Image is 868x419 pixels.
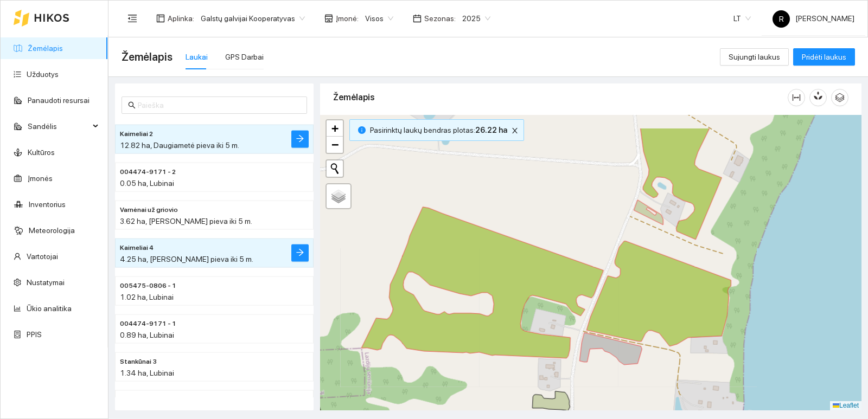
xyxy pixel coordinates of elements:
[201,10,305,27] span: Galstų galvijai Kooperatyvas
[358,126,366,134] span: info-circle
[120,369,174,377] span: 1.34 ha, Lubinai
[333,82,788,113] div: Žemėlapis
[788,89,805,106] button: column-width
[327,184,350,208] a: Layers
[331,138,339,151] span: −
[291,131,309,148] button: arrow-right
[28,44,63,53] a: Žemėlapis
[120,141,239,150] span: 12.82 ha, Daugiametė pieva iki 5 m.
[29,200,66,209] a: Inventorius
[120,217,252,225] span: 3.62 ha, [PERSON_NAME] pieva iki 5 m.
[509,127,521,134] span: close
[27,278,65,287] a: Nustatymai
[27,252,58,261] a: Vartotojai
[120,255,253,263] span: 4.25 ha, [PERSON_NAME] pieva iki 5 m.
[120,357,157,367] span: Stankūnai 3
[802,51,846,63] span: Pridėti laukus
[120,319,176,329] span: 004474-9171 - 1
[327,120,343,137] a: Zoom in
[120,331,174,339] span: 0.89 ha, Lubinai
[720,53,789,61] a: Sujungti laukus
[28,96,90,105] a: Panaudoti resursai
[28,115,90,137] span: Sandėlis
[122,48,173,66] span: Žemėlapis
[462,10,490,27] span: 2025
[720,48,789,66] button: Sujungti laukus
[733,10,751,27] span: LT
[291,244,309,262] button: arrow-right
[779,10,784,28] span: R
[788,93,805,102] span: column-width
[120,179,174,188] span: 0.05 ha, Lubinai
[128,101,136,109] span: search
[29,226,75,235] a: Meteorologija
[336,12,359,24] span: Įmonė :
[28,148,55,157] a: Kultūros
[120,243,154,253] span: Kaimeliai 4
[120,395,157,405] span: Stankūnai 5
[324,14,333,23] span: shop
[833,402,859,409] a: Leaflet
[122,8,143,29] button: menu-fold
[773,14,854,23] span: [PERSON_NAME]
[475,126,507,134] b: 26.22 ha
[120,205,178,215] span: Varnėnai už griovio
[27,330,42,339] a: PPIS
[331,121,339,135] span: +
[793,48,855,66] button: Pridėti laukus
[120,129,153,139] span: Kaimeliai 2
[365,10,393,27] span: Visos
[127,14,137,23] span: menu-fold
[27,70,59,79] a: Užduotys
[186,51,208,63] div: Laukai
[413,14,422,23] span: calendar
[327,137,343,153] a: Zoom out
[168,12,194,24] span: Aplinka :
[793,53,855,61] a: Pridėti laukus
[28,174,53,183] a: Įmonės
[120,281,176,291] span: 005475-0806 - 1
[120,293,174,301] span: 1.02 ha, Lubinai
[370,124,507,136] span: Pasirinktų laukų bendras plotas :
[729,51,780,63] span: Sujungti laukus
[296,134,304,145] span: arrow-right
[296,248,304,259] span: arrow-right
[508,124,521,137] button: close
[120,167,176,177] span: 004474-9171 - 2
[138,99,301,111] input: Paieška
[156,14,165,23] span: layout
[327,160,343,177] button: Initiate a new search
[27,304,72,313] a: Ūkio analitika
[225,51,264,63] div: GPS Darbai
[424,12,456,24] span: Sezonas :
